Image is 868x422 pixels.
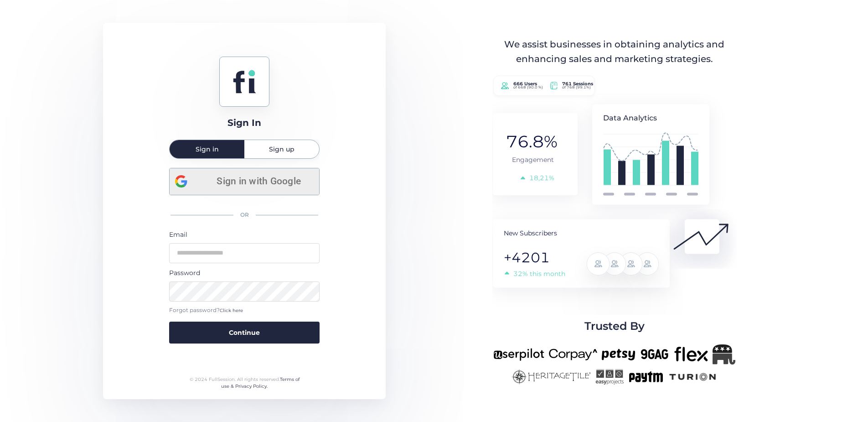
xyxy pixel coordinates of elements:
[584,318,645,335] span: Trusted By
[229,328,260,338] span: Continue
[549,344,597,365] img: corpay-new.png
[169,268,320,278] div: Password
[628,369,663,385] img: paytm-new.png
[640,344,670,365] img: 9gag-new.png
[674,344,708,365] img: flex-new.png
[529,174,554,182] tspan: 18,21%
[204,174,314,189] span: Sign in with Google
[603,114,657,122] tspan: Data Analytics
[562,81,594,87] tspan: 761 Sessions
[506,131,558,151] tspan: 76.8%
[169,322,320,344] button: Continue
[186,376,304,390] div: © 2024 FullSession. All rights reserved.
[227,116,261,130] div: Sign In
[562,85,591,90] tspan: of 768 (99.1%)
[504,229,557,237] tspan: New Subscribers
[169,306,320,315] div: Forgot password?
[196,146,219,152] span: Sign in
[511,369,591,385] img: heritagetile-new.png
[493,344,544,365] img: userpilot-new.png
[221,376,300,390] a: Terms of use & Privacy Policy.
[169,205,320,225] div: OR
[513,81,537,87] tspan: 666 Users
[494,37,735,66] div: We assist businesses in obtaining analytics and enhancing sales and marketing strategies.
[668,369,718,385] img: turion-new.png
[220,307,243,313] span: Click here
[713,344,735,365] img: Republicanlogo-bw.png
[513,85,542,90] tspan: of 668 (90.0 %)
[169,229,320,240] div: Email
[512,156,554,164] tspan: Engagement
[504,249,550,266] tspan: +4201
[602,344,635,365] img: petsy-new.png
[595,369,624,385] img: easyprojects-new.png
[513,270,565,278] tspan: 32% this month
[269,146,294,152] span: Sign up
